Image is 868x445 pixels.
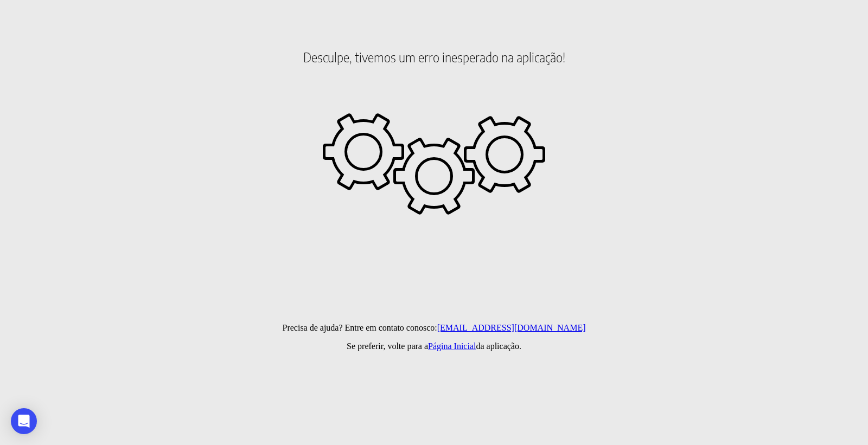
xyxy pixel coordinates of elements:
[4,341,864,351] p: Se preferir, volte para a da aplicação.
[437,323,586,332] a: [EMAIL_ADDRESS][DOMAIN_NAME]
[4,11,864,103] h2: Desculpe, tivemos um erro inesperado na aplicação!
[4,323,864,333] p: Precisa de ajuda? Entre em contato conosco:
[11,408,37,434] div: Open Intercom Messenger
[428,341,476,351] a: Página Inicial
